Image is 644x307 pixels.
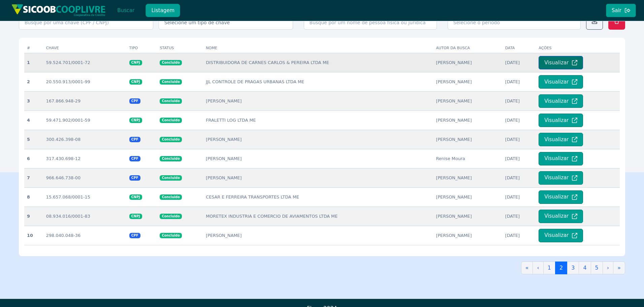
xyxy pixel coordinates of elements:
th: 1 [24,53,43,72]
span: Concluido [160,233,182,238]
td: [DATE] [503,53,536,72]
a: « [521,262,533,274]
a: 2 [555,262,567,274]
a: › [603,262,613,274]
th: 9 [24,207,43,226]
td: [PERSON_NAME] [433,207,502,226]
td: 300.426.398-08 [43,130,127,149]
span: Concluido [160,214,182,219]
span: CPF [129,156,140,161]
td: [PERSON_NAME] [203,91,433,111]
span: CNPJ [129,79,142,85]
button: Visualizar [539,171,583,185]
th: 5 [24,130,43,149]
button: Visualizar [539,94,583,108]
span: Concluido [160,194,182,200]
a: » [613,262,625,274]
button: Sair [606,4,636,17]
button: Visualizar [539,114,583,127]
td: [PERSON_NAME] [203,130,433,149]
td: FRALETTI LOG LTDA ME [203,111,433,130]
button: Visualizar [539,152,583,165]
span: Concluido [160,175,182,181]
td: [DATE] [503,130,536,149]
th: 3 [24,91,43,111]
td: [PERSON_NAME] [203,168,433,187]
th: 10 [24,226,43,245]
span: CNPJ [129,214,142,219]
td: 167.866.948-29 [43,91,127,111]
td: DISTRIBUIDORA DE CARNES CARLOS & PEREIRA LTDA ME [203,53,433,72]
td: CESAR E FERREIRA TRANSPORTES LTDA ME [203,187,433,207]
td: [DATE] [503,91,536,111]
input: Busque por uma chave (CPF / CNPJ) [19,16,153,30]
span: CNPJ [129,194,142,200]
td: 317.430.698-12 [43,149,127,168]
button: Visualizar [539,229,583,242]
span: Concluido [160,60,182,65]
span: Concluido [160,137,182,142]
span: Concluido [160,98,182,104]
td: 966.646.738-00 [43,168,127,187]
td: Renise Moura [433,149,502,168]
th: 6 [24,149,43,168]
th: # [24,43,43,53]
th: 4 [24,111,43,130]
th: Tipo [127,43,157,53]
th: 2 [24,72,43,91]
button: Visualizar [539,190,583,204]
th: Autor da busca [433,43,502,53]
th: Status [157,43,203,53]
td: [PERSON_NAME] [433,187,502,207]
input: Busque por um nome de pessoa física ou jurídica [304,16,437,30]
td: [DATE] [503,111,536,130]
td: [PERSON_NAME] [433,168,502,187]
span: CPF [129,175,140,181]
td: [DATE] [503,149,536,168]
th: Data [503,43,536,53]
td: [PERSON_NAME] [433,72,502,91]
td: [DATE] [503,187,536,207]
td: 08.934.016/0001-83 [43,207,127,226]
th: 8 [24,187,43,207]
td: [DATE] [503,226,536,245]
td: 15.657.068/0001-15 [43,187,127,207]
button: Visualizar [539,56,583,69]
span: Concluido [160,118,182,123]
a: 4 [579,262,591,274]
button: Buscar [111,4,140,17]
td: 20.550.913/0001-99 [43,72,127,91]
span: Concluido [160,79,182,85]
td: [PERSON_NAME] [433,53,502,72]
th: Ações [536,43,620,53]
button: Visualizar [539,210,583,223]
a: 1 [543,262,555,274]
td: [PERSON_NAME] [203,149,433,168]
td: 59.471.902/0001-59 [43,111,127,130]
td: [PERSON_NAME] [203,226,433,245]
button: Listagem [146,4,180,17]
th: Nome [203,43,433,53]
span: CPF [129,98,140,104]
input: Selecione o período [448,16,581,30]
button: Visualizar [539,75,583,89]
a: 3 [567,262,579,274]
a: ‹ [533,262,543,274]
td: [DATE] [503,168,536,187]
td: 59.524.701/0001-72 [43,53,127,72]
span: Concluido [160,156,182,161]
span: CNPJ [129,118,142,123]
span: CNPJ [129,60,142,65]
td: [DATE] [503,72,536,91]
img: img/sicoob_cooplivre.png [11,4,106,17]
td: [PERSON_NAME] [433,226,502,245]
a: 5 [591,262,603,274]
span: CPF [129,137,140,142]
th: 7 [24,168,43,187]
td: MORETEX INDUSTRIA E COMERCIO DE AVIAMENTOS LTDA ME [203,207,433,226]
button: Visualizar [539,133,583,146]
th: Chave [43,43,127,53]
span: CPF [129,233,140,238]
td: [PERSON_NAME] [433,111,502,130]
td: 298.040.048-36 [43,226,127,245]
